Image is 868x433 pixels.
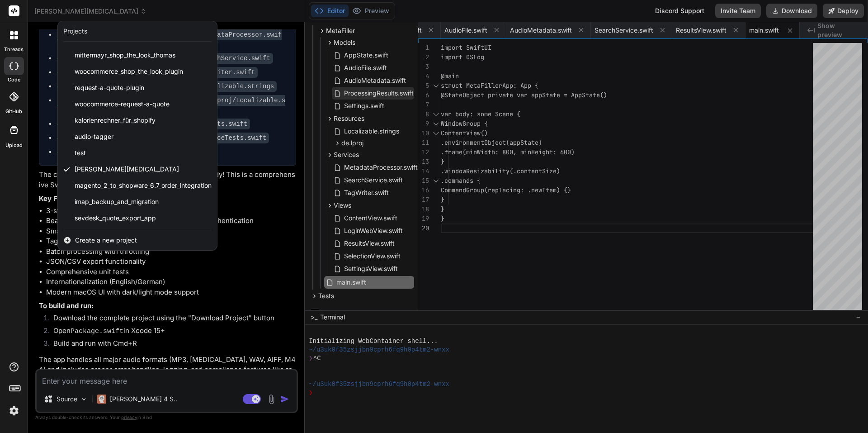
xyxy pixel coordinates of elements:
span: audio-tagger [75,132,113,141]
label: code [8,76,20,84]
span: sevdesk_quote_export_app [75,214,156,223]
span: request-a-quote-plugin [75,83,144,92]
span: magento_2_to_shopware_6.7_order_integration [75,181,212,190]
label: threads [4,46,24,53]
span: test [75,148,86,157]
span: Create a new project [75,236,137,245]
span: mittermayr_shop_the_look_thomas [75,51,175,60]
span: imap_backup_and_migration [75,197,159,206]
span: kalorienrechner_für_shopify [75,116,156,125]
div: Projects [63,27,87,36]
span: [PERSON_NAME][MEDICAL_DATA] [75,165,179,174]
label: GitHub [5,108,22,115]
span: woocommerce-request-a-quote [75,100,170,109]
img: settings [6,403,22,419]
span: woocommerce_shop_the_look_plugin [75,67,183,76]
label: Upload [5,142,23,149]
